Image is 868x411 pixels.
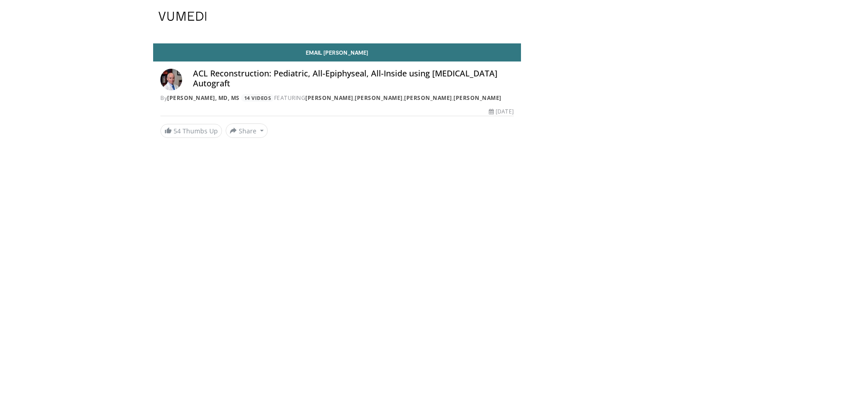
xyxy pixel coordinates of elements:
span: 54 [174,127,181,135]
a: [PERSON_NAME] [305,94,353,102]
a: [PERSON_NAME] [453,94,502,102]
a: [PERSON_NAME], MD, MS [167,94,240,102]
a: Email [PERSON_NAME] [153,43,521,61]
button: Share [226,123,268,138]
a: 14 Videos [241,94,274,102]
div: [DATE] [489,108,513,116]
img: VuMedi Logo [159,12,207,21]
a: [PERSON_NAME] [355,94,403,102]
a: [PERSON_NAME] [404,94,452,102]
h4: ACL Reconstruction: Pediatric, All-Epiphyseal, All-Inside using [MEDICAL_DATA] Autograft [193,69,514,88]
a: 54 Thumbs Up [160,124,222,138]
img: Avatar [160,69,182,90]
div: By FEATURING , , , [160,94,514,102]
